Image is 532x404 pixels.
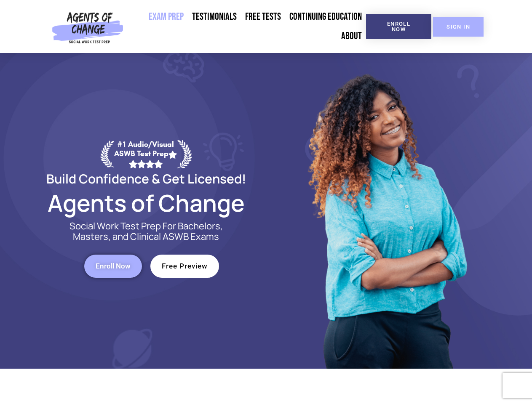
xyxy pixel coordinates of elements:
[84,255,142,278] a: Enroll Now
[162,263,208,270] span: Free Preview
[96,263,131,270] span: Enroll Now
[366,14,431,39] a: Enroll Now
[285,7,366,27] a: Continuing Education
[26,173,266,185] h2: Build Confidence & Get Licensed!
[380,21,418,32] span: Enroll Now
[127,7,366,46] nav: Menu
[188,7,241,27] a: Testimonials
[114,140,177,168] div: #1 Audio/Visual ASWB Test Prep
[150,255,219,278] a: Free Preview
[26,193,266,213] h2: Agents of Change
[433,17,484,37] a: SIGN IN
[144,7,188,27] a: Exam Prep
[446,24,470,29] span: SIGN IN
[241,7,285,27] a: Free Tests
[337,27,366,46] a: About
[60,221,233,242] p: Social Work Test Prep For Bachelors, Masters, and Clinical ASWB Exams
[302,53,471,369] img: Website Image 1 (1)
